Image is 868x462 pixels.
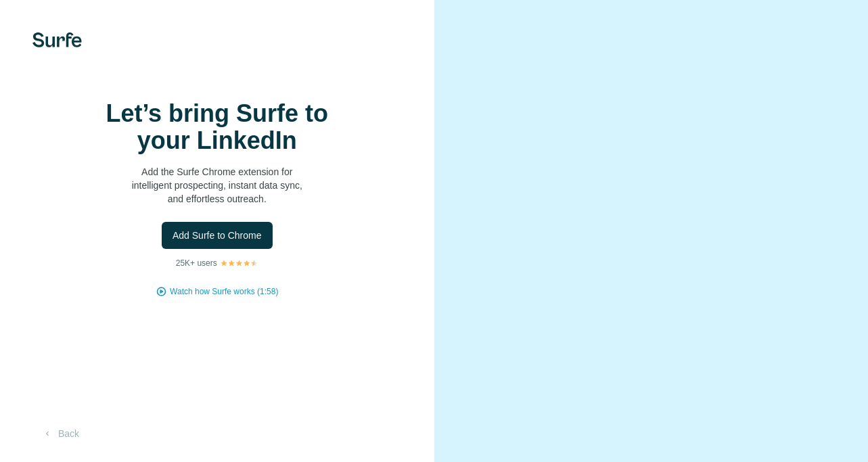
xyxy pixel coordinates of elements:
p: 25K+ users [176,257,217,269]
span: Add Surfe to Chrome [173,229,262,242]
img: Rating Stars [220,259,258,267]
button: Add Surfe to Chrome [162,222,273,249]
h1: Let’s bring Surfe to your LinkedIn [82,100,352,154]
img: Surfe's logo [32,32,82,47]
button: Back [32,421,89,446]
p: Add the Surfe Chrome extension for intelligent prospecting, instant data sync, and effortless out... [82,165,352,206]
button: Watch how Surfe works (1:58) [170,285,278,298]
